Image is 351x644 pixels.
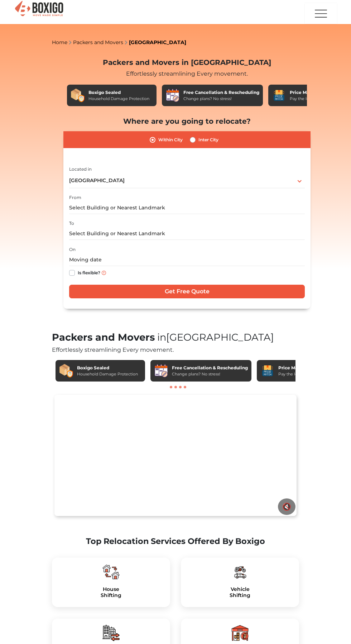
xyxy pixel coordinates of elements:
div: Household Damage Protection [88,96,149,102]
img: Price Match Guarantee [260,364,275,378]
a: HouseShifting [58,586,164,598]
img: boxigo_packers_and_movers_plan [231,624,249,641]
input: Moving date [69,254,305,266]
a: Home [52,39,67,46]
h2: Top Relocation Services Offered By Boxigo [52,536,299,546]
h2: Packers and Movers in [GEOGRAPHIC_DATA] [63,58,311,67]
div: Pay the lowest. Guaranteed! [278,371,333,377]
div: Change plans? No stress! [172,371,248,377]
h5: Vehicle Shifting [187,586,293,598]
label: From [69,194,81,201]
img: menu [314,4,328,24]
label: Inter City [198,136,218,144]
label: Is flexible? [78,269,100,276]
div: Effortlessly streamlining Every movement. [63,70,311,78]
label: Within City [158,136,183,144]
div: Price Match Guarantee [290,89,344,96]
label: To [69,220,74,227]
div: Price Match Guarantee [278,365,333,371]
div: Boxigo Sealed [77,365,138,371]
a: [GEOGRAPHIC_DATA] [129,39,186,46]
span: Effortlessly streamlining Every movement. [52,346,174,353]
input: Get Free Quote [69,285,305,298]
img: Boxigo Sealed [71,88,85,103]
div: Free Cancellation & Rescheduling [172,365,248,371]
input: Select Building or Nearest Landmark [69,227,305,240]
div: Household Damage Protection [77,371,138,377]
img: boxigo_packers_and_movers_plan [102,624,120,641]
img: Boxigo Sealed [59,364,73,378]
h2: Where are you going to relocate? [63,117,311,126]
div: Free Cancellation & Rescheduling [183,89,259,96]
img: Price Match Guarantee [272,88,286,103]
a: Packers and Movers [73,39,123,46]
img: boxigo_packers_and_movers_plan [102,563,120,581]
label: Located in [69,166,92,172]
img: boxigo_packers_and_movers_plan [231,563,249,581]
h5: House Shifting [58,586,164,598]
img: info [102,271,106,275]
input: Select Building or Nearest Landmark [69,202,305,214]
a: VehicleShifting [187,586,293,598]
div: Boxigo Sealed [88,89,149,96]
img: Free Cancellation & Rescheduling [154,364,168,378]
h1: Packers and Movers [52,332,299,344]
div: Change plans? No stress! [183,96,259,102]
video: Your browser does not support the video tag. [54,395,297,516]
span: [GEOGRAPHIC_DATA] [69,177,125,184]
span: [GEOGRAPHIC_DATA] [155,331,274,343]
img: Free Cancellation & Rescheduling [165,88,180,103]
div: Pay the lowest. Guaranteed! [290,96,344,102]
label: On [69,246,76,253]
span: in [157,331,166,343]
button: 🔇 [278,498,295,515]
